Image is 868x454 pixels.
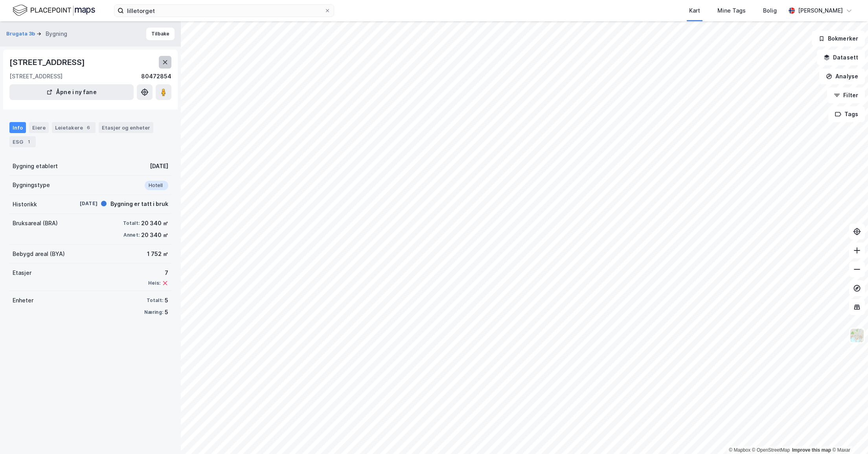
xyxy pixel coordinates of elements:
div: Etasjer [13,268,31,278]
div: Bygningstype [13,180,50,190]
div: 1 [25,138,33,146]
div: 20 340 ㎡ [141,219,168,228]
div: [STREET_ADDRESS] [9,72,63,81]
div: Kart [689,6,700,15]
button: Brugata 3b [6,30,37,38]
button: Tilbake [146,28,175,40]
div: Mine Tags [717,6,746,15]
div: 7 [148,268,168,278]
a: Mapbox [729,447,750,453]
div: Bygning [46,29,67,39]
div: 20 340 ㎡ [141,230,168,240]
iframe: Chat Widget [829,416,868,454]
a: Improve this map [792,447,831,453]
div: Info [9,122,26,133]
div: Eiere [29,122,49,133]
div: Totalt: [147,297,163,304]
div: [DATE] [66,200,97,207]
button: Analyse [819,69,865,84]
div: Bygning er tatt i bruk [110,199,168,209]
button: Datasett [817,50,865,65]
div: Bolig [763,6,777,15]
img: logo.f888ab2527a4732fd821a326f86c7f29.svg [13,4,95,17]
button: Filter [827,87,865,103]
div: Etasjer og enheter [102,124,150,131]
div: [DATE] [150,161,168,171]
div: Kontrollprogram for chat [829,416,868,454]
div: 1 752 ㎡ [147,249,168,259]
div: Totalt: [123,220,140,226]
div: ESG [9,136,36,147]
div: 5 [165,296,168,305]
div: Næring: [144,309,163,315]
div: Bruksareal (BRA) [13,219,58,228]
button: Bokmerker [812,31,865,46]
img: Z [850,328,864,343]
div: Bygning etablert [13,161,58,171]
div: Leietakere [52,122,96,133]
div: Historikk [13,200,37,209]
a: OpenStreetMap [752,447,790,453]
div: 80472854 [141,72,171,81]
div: 5 [165,308,168,317]
div: 6 [85,124,92,132]
div: Bebygd areal (BYA) [13,249,65,259]
div: Enheter [13,296,33,305]
div: Heis: [148,280,160,286]
button: Tags [828,106,865,122]
div: Annet: [123,232,140,238]
input: Søk på adresse, matrikkel, gårdeiere, leietakere eller personer [124,5,324,17]
button: Åpne i ny fane [9,84,134,100]
div: [STREET_ADDRESS] [9,56,86,69]
div: [PERSON_NAME] [798,6,843,15]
